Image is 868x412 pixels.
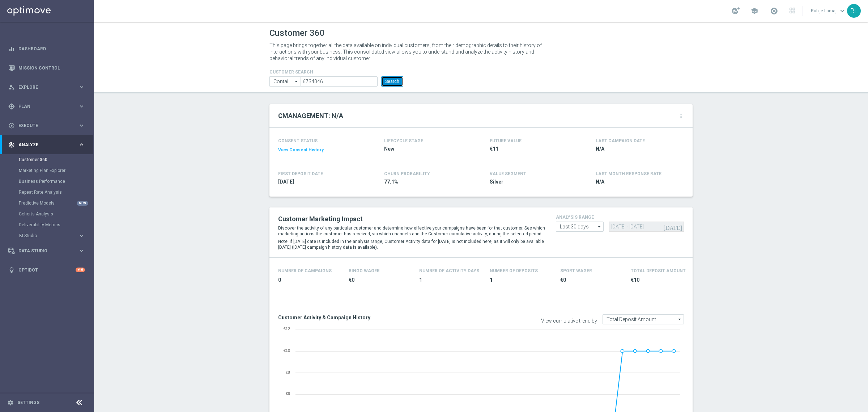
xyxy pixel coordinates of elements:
h4: Number of Activity Days [419,268,479,273]
span: €0 [349,277,410,283]
label: View cumulative trend by [541,318,597,324]
h4: Total Deposit Amount [631,268,686,273]
span: 1 [419,277,481,283]
h4: FUTURE VALUE [490,138,522,143]
span: 0 [278,277,340,283]
i: person_search [8,84,15,91]
h1: Customer 360 [269,28,693,38]
i: gps_fixed [8,103,15,110]
h4: Number of Deposits [490,268,538,273]
span: €11 [490,146,574,152]
button: equalizer Dashboard [8,46,85,52]
button: track_changes Analyze keyboard_arrow_right [8,142,85,148]
button: Mission Control [8,65,85,71]
h4: Sport Wager [560,268,592,273]
div: BI Studio [19,230,93,241]
i: arrow_drop_down [676,315,684,324]
div: Explore [8,84,78,91]
input: analysis range [556,222,604,232]
input: Contains [269,76,301,87]
div: Marketing Plan Explorer [19,165,93,176]
span: Data Studio [18,249,78,253]
button: Data Studio keyboard_arrow_right [8,248,85,254]
i: keyboard_arrow_right [78,84,85,91]
a: Mission Control [18,58,85,77]
span: 1 [490,277,552,283]
h4: Number of Campaigns [278,268,332,273]
button: person_search Explore keyboard_arrow_right [8,84,85,90]
h3: Customer Activity & Campaign History [278,314,476,321]
i: arrow_drop_down [293,77,300,86]
div: RL [847,4,861,18]
h4: CUSTOMER SEARCH [269,70,403,75]
button: lightbulb Optibot +10 [8,267,85,273]
span: 2025-08-11 [278,178,363,185]
span: Explore [18,85,78,89]
i: keyboard_arrow_right [78,103,85,110]
div: NEW [77,201,88,206]
span: N/A [596,178,680,185]
div: Cohorts Analysis [19,209,93,219]
button: BI Studio keyboard_arrow_right [19,233,85,239]
h4: analysis range [556,215,684,220]
i: arrow_drop_down [596,222,603,231]
div: Data Studio [8,248,78,254]
button: gps_fixed Plan keyboard_arrow_right [8,104,85,109]
div: BI Studio [19,234,78,238]
a: Customer 360 [19,157,75,163]
text: €10 [284,348,290,353]
span: 77.1% [384,178,469,185]
a: Repeat Rate Analysis [19,189,75,195]
input: Enter CID, Email, name or phone [301,76,378,87]
p: This page brings together all the data available on individual customers, from their demographic ... [269,42,548,62]
a: Deliverability Metrics [19,222,75,228]
div: Predictive Models [19,198,93,209]
h4: FIRST DEPOSIT DATE [278,171,323,176]
span: Execute [18,123,78,128]
div: Customer 360 [19,154,93,165]
span: keyboard_arrow_down [838,7,846,15]
h4: VALUE SEGMENT [490,171,526,176]
div: Analyze [8,142,78,148]
span: €0 [560,277,622,283]
span: Plan [18,104,78,109]
div: Plan [8,103,78,110]
h4: LAST CAMPAIGN DATE [596,138,645,143]
a: Optibot [18,260,76,279]
span: €10 [631,277,693,283]
p: Discover the activity of any particular customer and determine how effective your campaigns have ... [278,225,545,237]
span: LAST MONTH RESPONSE RATE [596,171,661,176]
button: View Consent History [278,147,324,153]
span: Silver [490,178,574,185]
h4: Bingo Wager [349,268,380,273]
i: more_vert [678,113,684,119]
a: Rubije Lamajkeyboard_arrow_down [810,5,847,16]
h4: CONSENT STATUS [278,138,363,143]
div: Business Performance [19,176,93,187]
a: Cohorts Analysis [19,211,75,217]
h2: Customer Marketing Impact [278,215,545,223]
a: Marketing Plan Explorer [19,168,75,173]
div: Execute [8,122,78,129]
a: Dashboard [18,39,85,58]
a: Business Performance [19,178,75,184]
a: Settings [17,400,39,405]
div: Repeat Rate Analysis [19,187,93,198]
span: New [384,146,469,152]
i: settings [7,399,14,406]
span: BI Studio [19,234,71,238]
i: keyboard_arrow_right [78,122,85,129]
div: Optibot [8,260,85,279]
span: school [750,7,758,15]
button: play_circle_outline Execute keyboard_arrow_right [8,123,85,129]
div: Deliverability Metrics [19,219,93,230]
span: CHURN PROBABILITY [384,171,430,176]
